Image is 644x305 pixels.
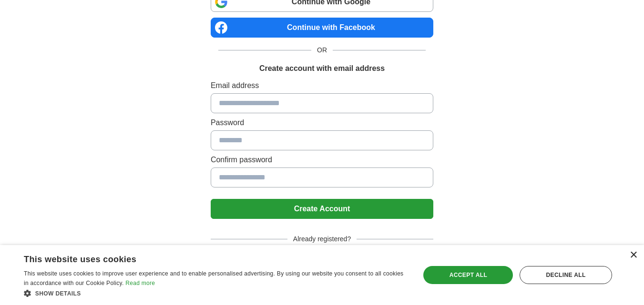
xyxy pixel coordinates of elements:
a: Read more, opens a new window [125,280,155,286]
span: Show details [35,290,81,297]
div: Show details [24,288,409,298]
span: Already registered? [287,234,357,244]
h1: Create account with email address [259,63,385,74]
span: OR [311,45,333,55]
button: Create Account [211,199,433,219]
label: Email address [211,80,433,91]
label: Confirm password [211,154,433,166]
div: This website uses cookies [24,251,385,265]
span: This website uses cookies to improve user experience and to enable personalised advertising. By u... [24,270,403,286]
a: Continue with Facebook [211,18,433,38]
div: Close [630,252,637,259]
label: Password [211,117,433,128]
div: Decline all [520,266,612,284]
div: Accept all [423,266,513,284]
